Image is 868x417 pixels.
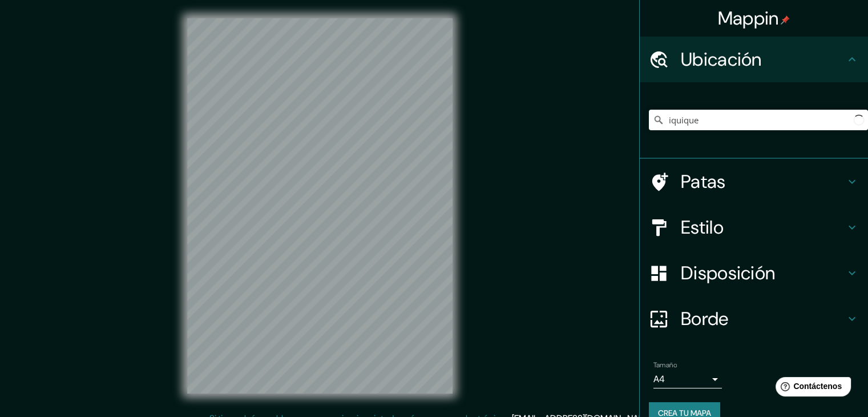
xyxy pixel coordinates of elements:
div: Patas [640,159,868,205]
div: Estilo [640,205,868,250]
font: Borde [681,307,729,331]
canvas: Mapa [187,18,453,394]
div: Ubicación [640,37,868,82]
font: Tamaño [653,360,677,370]
input: Elige tu ciudad o zona [649,110,868,130]
img: pin-icon.png [781,15,790,25]
font: Patas [681,170,726,194]
font: Estilo [681,215,724,239]
div: Borde [640,296,868,342]
iframe: Lanzador de widgets de ayuda [766,372,855,404]
div: Disposición [640,250,868,296]
font: A4 [653,373,665,385]
font: Disposición [681,261,775,285]
div: A4 [653,370,722,388]
font: Mappin [718,6,779,30]
font: Ubicación [681,47,762,71]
